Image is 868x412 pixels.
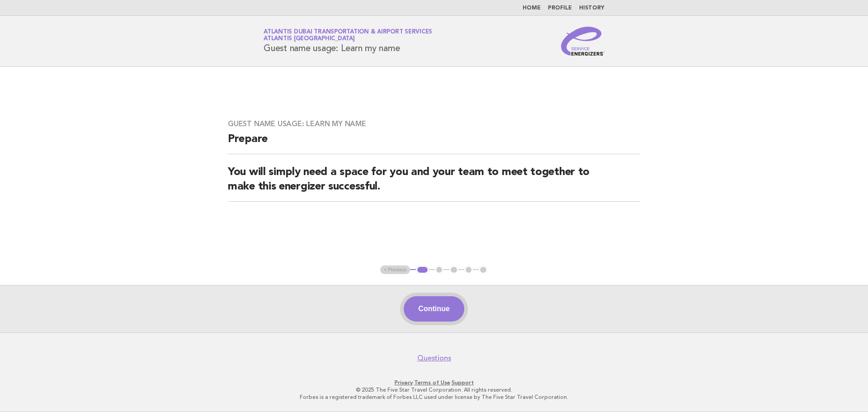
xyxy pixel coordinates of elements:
[579,5,604,11] a: History
[548,5,572,11] a: Profile
[395,379,413,386] a: Privacy
[416,265,429,275] button: 1
[157,386,711,393] p: © 2025 The Five Star Travel Corporation. All rights reserved.
[264,29,432,53] h1: Guest name usage: Learn my name
[264,36,355,42] span: Atlantis [GEOGRAPHIC_DATA]
[157,393,711,401] p: Forbes is a registered trademark of Forbes LLC used under license by The Five Star Travel Corpora...
[228,165,640,202] h2: You will simply need a space for you and your team to meet together to make this energizer succes...
[523,5,541,11] a: Home
[417,354,451,363] a: Questions
[228,119,640,128] h3: Guest name usage: Learn my name
[157,379,711,386] p: · ·
[414,379,450,386] a: Terms of Use
[561,27,604,56] img: Service Energizers
[452,379,474,386] a: Support
[228,132,640,154] h2: Prepare
[264,29,432,42] a: Atlantis Dubai Transportation & Airport ServicesAtlantis [GEOGRAPHIC_DATA]
[404,296,464,322] button: Continue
